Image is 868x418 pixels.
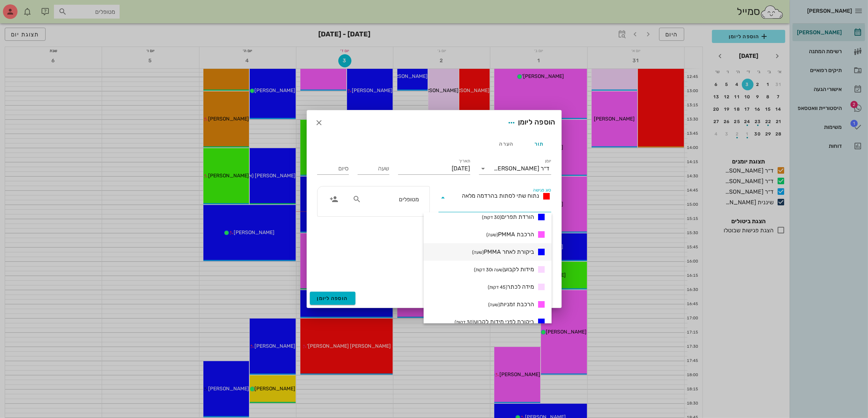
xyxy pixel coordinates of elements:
span: הרכבת PMMA [486,230,534,239]
span: הרכבת זמניות [488,300,534,309]
label: סוג פגישה [533,188,551,193]
span: מידה לכתר [488,283,534,291]
small: (שעה) [486,232,498,237]
div: ד״ר [PERSON_NAME] [494,165,550,172]
small: (30 דקות) [455,319,474,325]
div: הערה [490,135,523,153]
small: (45 דקות) [488,284,507,290]
small: (שעה) [472,249,484,255]
span: מידות לקבוע [474,265,534,274]
div: הוספה ליומן [505,116,556,129]
div: יומןד״ר [PERSON_NAME] [479,163,551,174]
span: הוספה ליומן [317,295,348,301]
small: (שעה) [488,302,500,307]
span: ביקורת לפני מידות לקבוע [455,318,534,326]
small: (30 דקות) [482,214,501,220]
label: תאריך [459,158,470,164]
button: הוספה ליומן [310,292,355,305]
span: הורדת תפרים [482,213,534,221]
span: ביקורת לאחר PMMA [472,248,534,256]
div: תור [523,135,556,153]
span: נתוח שתי לסתות בהרדמה מלאה [462,192,540,199]
label: יומן [545,158,551,164]
small: (שעה ו30 דקות) [474,267,504,272]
